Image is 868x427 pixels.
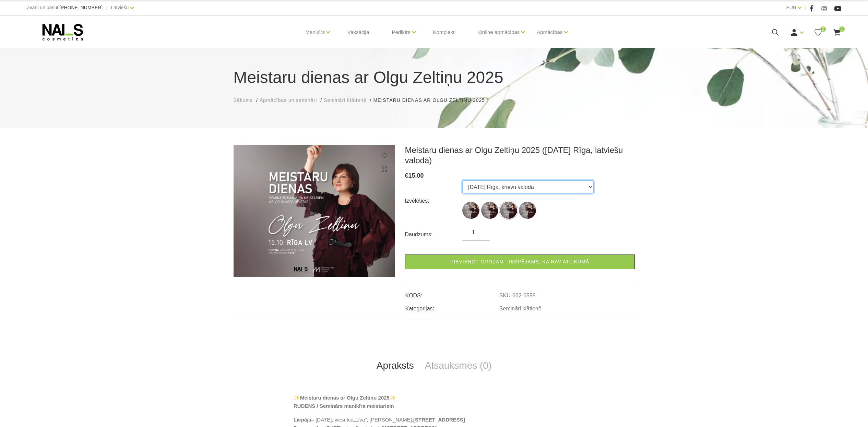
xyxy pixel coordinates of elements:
span: | [106,3,107,12]
span: 1 [839,26,845,32]
a: [PHONE_NUMBER] [59,5,103,10]
a: EUR [786,3,797,12]
a: Vaksācija [342,16,374,49]
a: Komplekti [428,16,461,49]
div: Daudzums: [405,229,463,240]
img: ... [519,202,536,219]
img: ... [462,202,479,219]
span: Sākums [234,97,253,103]
p: ✨ ✨ [294,394,574,410]
a: Manikīrs [306,19,325,46]
span: 15.00 [408,172,424,179]
img: ... [500,202,517,219]
a: Online apmācības [478,19,520,46]
img: Meistaru dienas ar Olgu Zeltiņu 2025 [234,145,395,277]
a: Pedikīrs [392,19,410,46]
strong: RUDENS / Seminārs manikīra meistariem [294,403,394,409]
a: Sākums [234,97,253,104]
span: 0 [820,26,826,32]
li: Meistaru dienas ar Olgu Zeltiņu 2025 [373,97,492,104]
div: Zvani un pasūti [27,3,103,12]
a: Latviešu [111,3,129,12]
span: € [405,172,408,179]
strong: Liepāja [294,417,311,423]
a: Apraksts [371,354,419,377]
a: Semināri klātienē [499,306,542,312]
h3: Meistaru dienas ar Olgu Zeltiņu 2025 ([DATE] Rīga, latviešu valodā) [405,145,635,166]
td: Kategorijas: [405,300,499,313]
strong: Meistaru dienas ar Olgu Zeltiņu 2025 [300,395,390,401]
img: ... [481,202,498,219]
a: Apmācības [537,19,562,46]
em: „Līva” [354,417,367,423]
span: | [805,3,806,12]
a: Atsauksmes (0) [419,354,497,377]
label: Nav atlikumā [500,202,517,219]
a: Pievienot grozam [405,254,635,269]
span: Apmācības un semināri [260,97,317,103]
strong: [STREET_ADDRESS] [413,417,465,423]
h1: Meistaru dienas ar Olgu Zeltiņu 2025 [234,65,635,90]
a: Apmācības un semināri [260,97,317,104]
td: KODS: [405,287,499,300]
a: Semināri klātienē [324,97,366,104]
a: 1 [833,28,841,37]
a: SKU-662-6558 [499,293,536,299]
div: Izvēlēties: [405,195,463,206]
a: 0 [814,28,822,37]
span: Semināri klātienē [324,97,366,103]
